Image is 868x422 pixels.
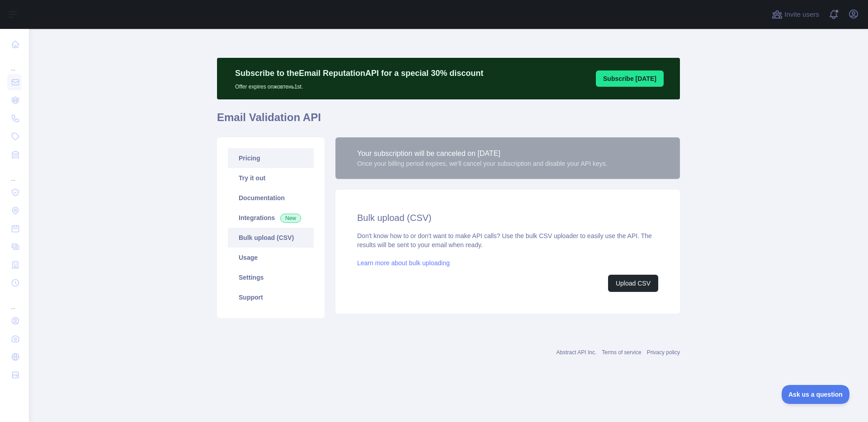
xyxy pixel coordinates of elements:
button: Upload CSV [608,275,658,292]
iframe: Toggle Customer Support [782,385,850,404]
div: ... [7,293,22,311]
a: Usage [228,248,314,267]
button: Invite users [770,7,821,22]
h1: Email Validation API [217,110,680,132]
a: Abstract API Inc. [557,349,597,356]
a: Documentation [228,188,314,208]
a: Support [228,287,314,307]
button: Subscribe [DATE] [596,70,664,87]
a: Pricing [228,148,314,168]
a: Settings [228,267,314,287]
h2: Bulk upload (CSV) [357,211,658,224]
a: Try it out [228,168,314,188]
div: Your subscription will be canceled on [DATE] [357,148,608,159]
div: Don't know how to or don't want to make API calls? Use the bulk CSV uploader to easily use the AP... [357,231,658,292]
div: ... [7,164,22,183]
div: ... [7,54,22,72]
a: Learn more about bulk uploading [357,259,450,267]
a: Terms of service [602,349,641,356]
p: Offer expires on жовтень 1st. [235,80,483,90]
a: Integrations New [228,208,314,228]
p: Subscribe to the Email Reputation API for a special 30 % discount [235,67,483,80]
span: Invite users [784,9,819,20]
a: Bulk upload (CSV) [228,228,314,248]
a: Privacy policy [647,349,680,356]
span: New [280,214,301,223]
div: Once your billing period expires, we'll cancel your subscription and disable your API keys. [357,159,608,168]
